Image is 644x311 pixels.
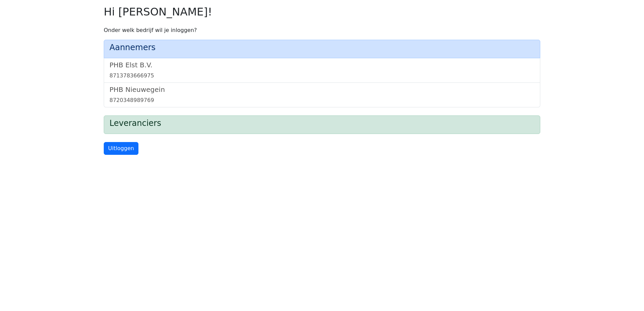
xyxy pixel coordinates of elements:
[109,43,535,53] h4: Aannemers
[104,26,540,34] p: Onder welk bedrijf wil je inloggen?
[109,85,535,104] a: PHB Nieuwegein8720348989769
[104,142,138,155] a: Uitloggen
[109,61,535,69] h5: PHB Elst B.V.
[109,85,535,94] h5: PHB Nieuwegein
[109,118,535,128] h4: Leveranciers
[104,5,540,18] h2: Hi [PERSON_NAME]!
[109,72,535,80] div: 8713783666975
[109,96,535,104] div: 8720348989769
[109,61,535,80] a: PHB Elst B.V.8713783666975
